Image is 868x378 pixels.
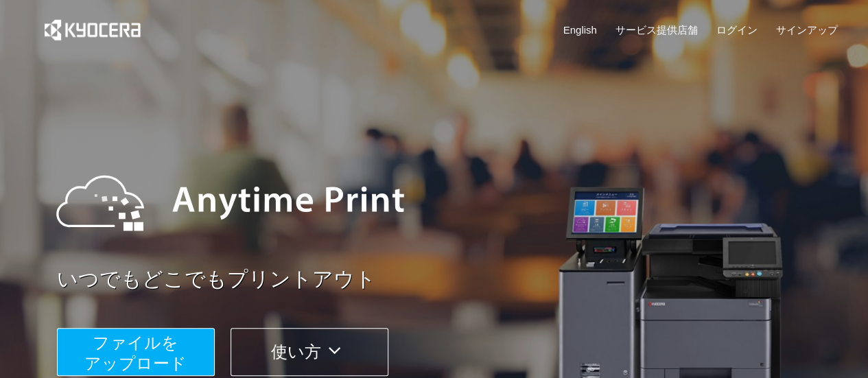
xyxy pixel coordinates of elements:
[615,23,698,37] a: サービス提供店舗
[563,23,597,37] a: English
[57,328,215,376] button: ファイルを​​アップロード
[231,328,388,376] button: 使い方
[57,265,846,294] a: いつでもどこでもプリントアウト
[716,23,758,37] a: ログイン
[84,333,187,373] span: ファイルを ​​アップロード
[775,23,837,37] a: サインアップ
